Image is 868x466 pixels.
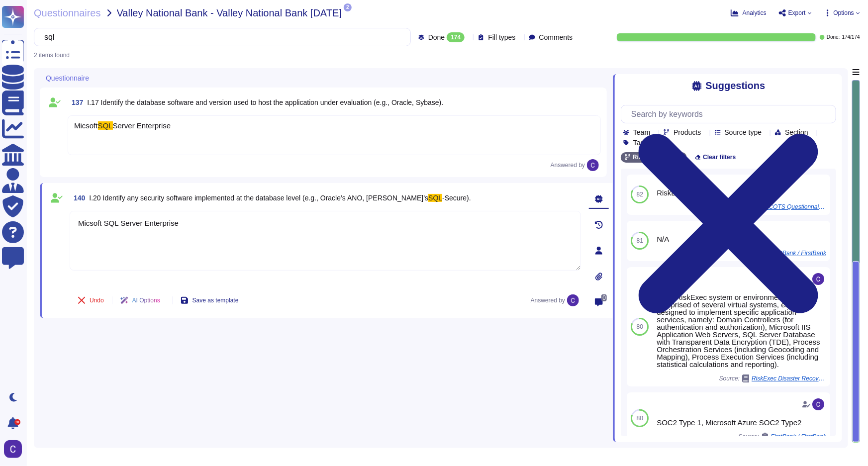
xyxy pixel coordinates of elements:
[743,10,767,16] span: Analytics
[90,297,104,303] span: Undo
[34,52,70,58] div: 2 items found
[68,99,83,106] span: 137
[812,398,824,410] img: user
[70,194,85,201] span: 140
[39,28,400,46] input: Search by keywords
[738,433,826,441] span: Source:
[842,35,860,40] span: 174 / 174
[488,34,515,41] span: Fill types
[834,10,854,16] span: Options
[626,105,836,123] input: Search by keywords
[173,290,247,310] button: Save as template
[636,191,643,197] span: 82
[601,294,607,301] span: 0
[567,294,579,306] img: user
[636,324,643,330] span: 80
[98,121,113,130] mark: SQL
[719,374,826,382] span: Source:
[788,10,806,16] span: Export
[87,98,443,106] span: I.17 Identify the database software and version used to host the application under evaluation (e....
[442,194,471,202] span: -Secure).
[636,238,643,244] span: 81
[587,159,599,171] img: user
[2,438,29,460] button: user
[657,293,826,368] div: Each RiskExec system or environment cluster is comprised of several virtual systems, each designe...
[771,434,826,440] span: FirstBank / FirstBank
[117,8,342,18] span: Valley National Bank - Valley National Bank [DATE]
[14,419,20,425] div: 9+
[531,297,565,303] span: Answered by
[636,415,643,421] span: 80
[89,194,428,202] span: I.20 Identify any security software implemented at the database level (e.g., Oracle’s ANO, [PERSO...
[344,3,352,11] span: 2
[132,297,160,303] span: AI Options
[827,35,840,40] span: Done:
[551,162,585,168] span: Answered by
[539,34,573,41] span: Comments
[4,440,22,458] img: user
[731,9,767,17] button: Analytics
[193,297,239,303] span: Save as template
[752,375,826,381] span: RiskExec Disaster Recovery Plan v3.3.pdf
[34,8,101,18] span: Questionnaires
[447,32,465,42] div: 174
[657,419,826,426] div: SOC2 Type 1, Microsoft Azure SOC2 Type2
[70,290,112,310] button: Undo
[812,273,824,285] img: user
[46,75,89,82] span: Questionnaire
[428,34,445,41] span: Done
[74,121,98,130] span: Micsoft
[113,121,171,130] span: Server Enterprise
[428,194,442,202] mark: SQL
[70,211,581,271] textarea: Micsoft SQL Server Enterprise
